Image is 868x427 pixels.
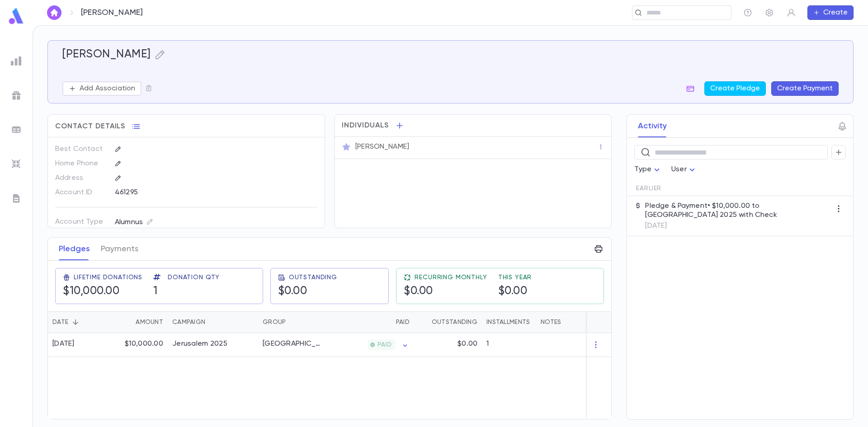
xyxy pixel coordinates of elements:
[396,311,410,333] div: Paid
[263,311,286,333] div: Group
[172,339,227,348] div: Jerusalem 2025
[645,221,831,230] p: [DATE]
[168,274,220,281] span: Donation Qty
[62,48,151,61] h5: [PERSON_NAME]
[172,311,205,333] div: Campaign
[374,341,395,348] span: PAID
[482,333,536,357] div: 1
[634,161,662,178] div: Type
[11,193,22,204] img: letters_grey.7941b92b52307dd3b8a917253454ce1c.svg
[807,5,854,20] button: Create
[638,115,667,137] button: Activity
[704,81,766,96] button: Create Pledge
[634,166,651,173] span: Type
[168,311,258,333] div: Campaign
[7,7,25,25] img: logo
[11,56,22,66] img: reports_grey.c525e4749d1bce6a11f5fe2a8de1b229.svg
[671,166,687,173] span: User
[482,311,536,333] div: Installments
[101,238,138,260] button: Payments
[62,81,142,96] button: Add Association
[55,215,107,229] p: Account Type
[342,121,389,130] span: Individuals
[11,159,22,169] img: imports_grey.530a8a0e642e233f2baf0ef88e8c9fcb.svg
[136,311,163,333] div: Amount
[74,274,142,281] span: Lifetime Donations
[153,285,158,298] h5: 1
[404,285,433,298] h5: $0.00
[258,311,326,333] div: Group
[498,274,532,281] span: This Year
[55,142,107,156] p: Best Contact
[52,311,68,333] div: Date
[671,161,698,178] div: User
[63,285,119,298] h5: $10,000.00
[109,333,168,357] div: $10,000.00
[55,185,107,200] p: Account ID
[414,311,482,333] div: Outstanding
[278,285,307,298] h5: $0.00
[11,90,22,101] img: campaigns_grey.99e729a5f7ee94e3726e6486bddda8f1.svg
[49,9,60,16] img: home_white.a664292cf8c1dea59945f0da9f25487c.svg
[115,185,273,199] div: 461295
[289,274,337,281] span: Outstanding
[52,339,75,348] div: [DATE]
[11,124,22,135] img: batches_grey.339ca447c9d9533ef1741baa751efc33.svg
[80,84,135,93] p: Add Association
[536,311,649,333] div: Notes
[458,339,477,348] p: $0.00
[415,274,487,281] span: Recurring Monthly
[498,285,528,298] h5: $0.00
[645,202,831,220] p: Pledge & Payment • $10,000.00 to [GEOGRAPHIC_DATA] 2025 with Check
[355,142,409,151] p: [PERSON_NAME]
[432,311,477,333] div: Outstanding
[48,311,109,333] div: Date
[81,8,143,18] p: [PERSON_NAME]
[771,81,839,96] button: Create Payment
[55,122,125,131] span: Contact Details
[55,171,107,185] p: Address
[55,156,107,171] p: Home Phone
[115,216,153,228] div: Alumnus
[109,311,168,333] div: Amount
[541,311,561,333] div: Notes
[59,238,90,260] button: Pledges
[68,315,83,329] button: Sort
[263,339,321,348] div: Jerusalem
[636,185,661,192] span: Earlier
[326,311,414,333] div: Paid
[486,311,530,333] div: Installments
